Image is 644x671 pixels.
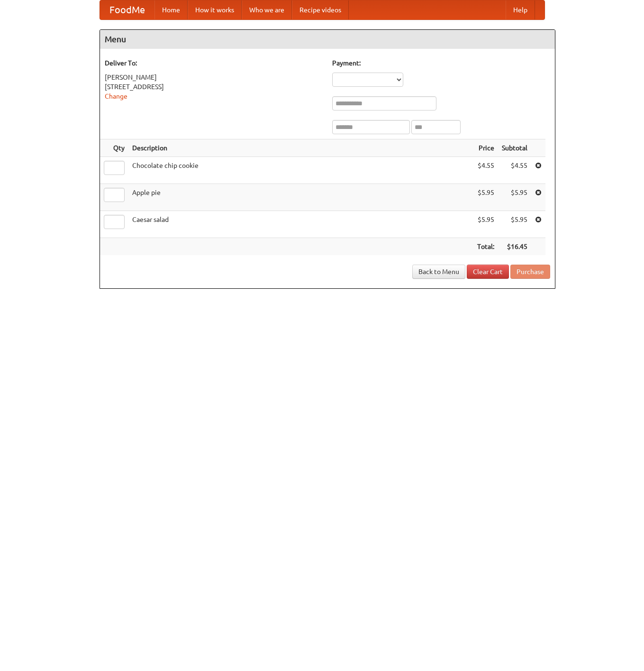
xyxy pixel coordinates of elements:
[100,139,128,157] th: Qty
[467,265,509,279] a: Clear Cart
[105,73,323,82] div: [PERSON_NAME]
[242,0,292,19] a: Who we are
[105,92,127,100] a: Change
[100,30,555,49] h4: Menu
[154,0,188,19] a: Home
[510,265,550,279] button: Purchase
[128,139,473,157] th: Description
[506,0,535,19] a: Help
[105,58,323,68] h5: Deliver To:
[473,211,498,238] td: $5.95
[332,58,550,68] h5: Payment:
[412,265,465,279] a: Back to Menu
[128,184,473,211] td: Apple pie
[188,0,242,19] a: How it works
[498,184,531,211] td: $5.95
[473,139,498,157] th: Price
[498,157,531,184] td: $4.55
[498,238,531,256] th: $16.45
[473,157,498,184] td: $4.55
[292,0,349,19] a: Recipe videos
[128,157,473,184] td: Chocolate chip cookie
[473,184,498,211] td: $5.95
[100,0,154,19] a: FoodMe
[498,139,531,157] th: Subtotal
[105,82,323,92] div: [STREET_ADDRESS]
[128,211,473,238] td: Caesar salad
[498,211,531,238] td: $5.95
[473,238,498,256] th: Total:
